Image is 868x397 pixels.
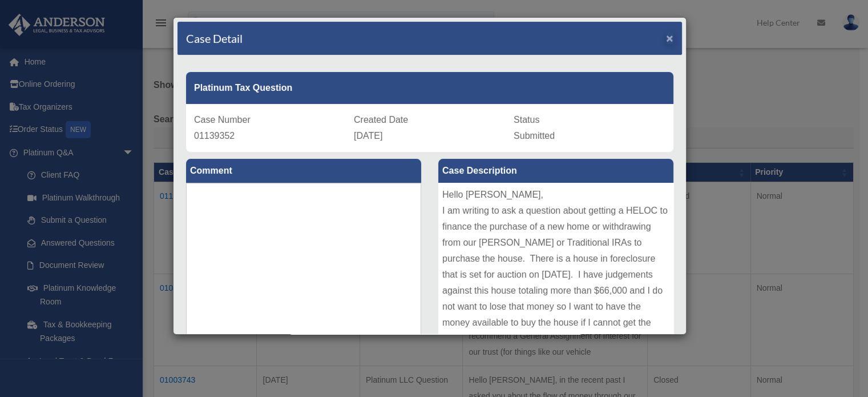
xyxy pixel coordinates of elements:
span: Created Date [354,115,408,125]
label: Case Description [438,159,673,183]
span: [DATE] [354,131,382,141]
button: Close [666,32,673,44]
span: Submitted [514,131,555,141]
div: Platinum Tax Question [186,72,673,104]
span: Status [514,115,539,125]
label: Comment [186,159,421,183]
span: × [666,31,673,45]
span: 01139352 [194,131,235,141]
h4: Case Detail [186,30,243,46]
div: Hello [PERSON_NAME], I am writing to ask a question about getting a HELOC to finance the purchase... [438,183,673,354]
span: Case Number [194,115,251,125]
